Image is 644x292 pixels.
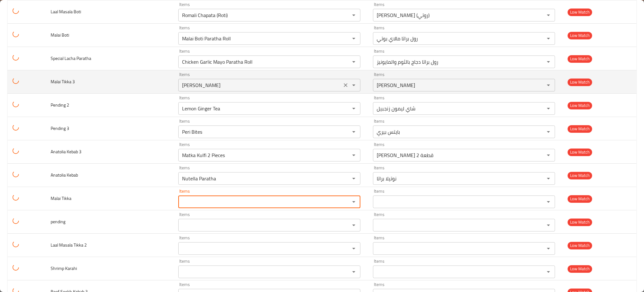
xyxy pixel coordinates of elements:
[51,31,69,39] span: Malai Boti
[51,148,81,156] span: Anatolia Kebab 3
[51,78,75,86] span: Malai Tikka 3
[349,151,358,160] button: Open
[51,101,69,109] span: Pending 2
[349,221,358,230] button: Open
[568,149,592,156] span: Low Match
[568,32,592,39] span: Low Match
[349,127,358,136] button: Open
[349,104,358,113] button: Open
[568,195,592,202] span: Low Match
[568,219,592,226] span: Low Match
[349,57,358,66] button: Open
[544,81,553,90] button: Open
[544,57,553,66] button: Open
[51,218,65,226] span: pending
[51,8,81,16] span: Laal Masala Boti
[568,172,592,179] span: Low Match
[51,194,71,202] span: Malai Tikka
[349,244,358,253] button: Open
[568,79,592,86] span: Low Match
[349,81,358,90] button: Open
[51,124,69,132] span: Pending 3
[349,267,358,276] button: Open
[544,174,553,183] button: Open
[51,264,77,272] span: Shrimp Karahi
[568,265,592,272] span: Low Match
[51,241,87,249] span: Laal Masala Tikka 2
[51,54,91,62] span: Special Lacha Paratha
[544,244,553,253] button: Open
[568,102,592,109] span: Low Match
[544,34,553,43] button: Open
[51,171,78,179] span: Anatolia Kebab
[349,34,358,43] button: Open
[544,127,553,136] button: Open
[568,55,592,62] span: Low Match
[544,11,553,20] button: Open
[568,9,592,16] span: Low Match
[568,125,592,132] span: Low Match
[349,11,358,20] button: Open
[349,197,358,206] button: Open
[544,197,553,206] button: Open
[544,221,553,230] button: Open
[544,151,553,160] button: Open
[544,104,553,113] button: Open
[341,81,350,90] button: Clear
[544,267,553,276] button: Open
[568,242,592,249] span: Low Match
[349,174,358,183] button: Open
